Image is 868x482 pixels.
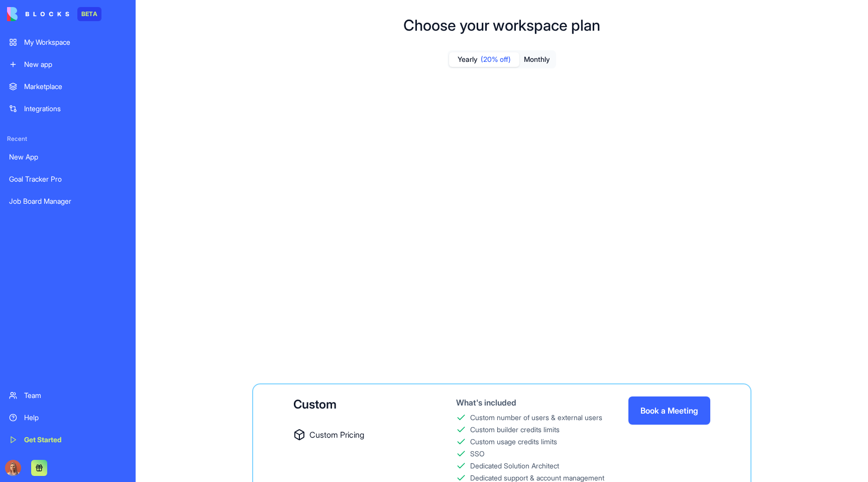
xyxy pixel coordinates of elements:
[3,385,133,406] a: Team
[309,429,364,441] span: Custom Pricing
[3,430,133,450] a: Get Started
[3,32,133,52] a: My Workspace
[519,52,555,67] button: Monthly
[9,196,127,206] div: Job Board Manager
[449,52,519,67] button: Yearly
[7,7,101,21] a: BETA
[3,169,133,189] a: Goal Tracker Pro
[24,59,127,69] div: New app
[9,174,127,184] div: Goal Tracker Pro
[3,99,133,119] a: Integrations
[24,82,127,92] div: Marketplace
[3,76,133,97] a: Marketplace
[470,437,557,447] div: Custom usage credits limits
[3,147,133,167] a: New App
[24,104,127,114] div: Integrations
[7,7,69,21] img: logo
[470,461,559,471] div: Dedicated Solution Architect
[3,408,133,428] a: Help
[24,390,127,400] div: Team
[628,396,710,425] button: Book a Meeting
[3,135,133,143] span: Recent
[456,396,604,409] div: What's included
[470,449,485,459] div: SSO
[77,7,101,21] div: BETA
[403,16,600,34] h1: Choose your workspace plan
[3,191,133,211] a: Job Board Manager
[24,413,127,423] div: Help
[9,152,127,162] div: New App
[24,435,127,445] div: Get Started
[3,54,133,74] a: New app
[5,460,21,476] img: Marina_gj5dtt.jpg
[470,425,560,435] div: Custom builder credits limits
[24,37,127,47] div: My Workspace
[293,396,432,413] div: Custom
[470,413,602,423] div: Custom number of users & external users
[481,54,511,64] span: (20% off)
